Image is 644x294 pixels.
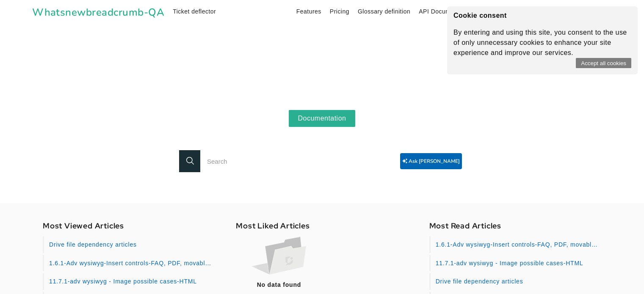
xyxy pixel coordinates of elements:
[32,4,164,21] a: Whatsnewbreadcrumb-QA
[453,12,507,19] strong: Cookie consent
[436,257,599,269] a: 11.7.1-adv wysiwyg - Image possible cases-HTML
[436,275,599,288] a: Drive file dependency articles
[236,279,322,291] div: No data found
[436,239,599,251] a: 1.6.1-Adv wysiwyg-Insert controls-FAQ, PDF, movable block, private notes1.6.1-Adv wysiwyg-Insert ...
[576,58,631,68] button: Accept all cookies
[121,84,523,95] p: Comprehensive documentation to help your users get started with Whatsnewbreadcrumb-QA project.
[419,7,473,16] a: API Documentation
[330,7,349,16] a: Pricing
[49,275,213,288] a: 11.7.1-adv wysiwyg - Image possible cases-HTML
[49,257,213,269] a: 1.6.1-Adv wysiwyg-Insert controls-FAQ, PDF, movable block, private notes1.6.1-Adv wysiwyg-Insert ...
[121,54,523,75] h1: Welcome to Whatsnewbreadcrumb-QA project landing page
[453,27,631,58] p: By entering and using this site, you consent to the use of only unnecessary cookies to enhance yo...
[179,150,465,172] input: Search
[358,7,410,16] a: Glossary definition
[429,220,601,232] h3: Most Read Articles
[43,220,215,232] h3: Most Viewed Articles
[173,7,216,16] a: Ticket deflector
[400,153,462,169] button: Ask [PERSON_NAME]
[296,7,321,16] a: Features
[289,110,356,127] a: Documentation
[251,236,307,275] img: no-data-file.png
[49,239,213,251] a: Drive file dependency articles
[236,220,408,232] h3: Most Liked Articles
